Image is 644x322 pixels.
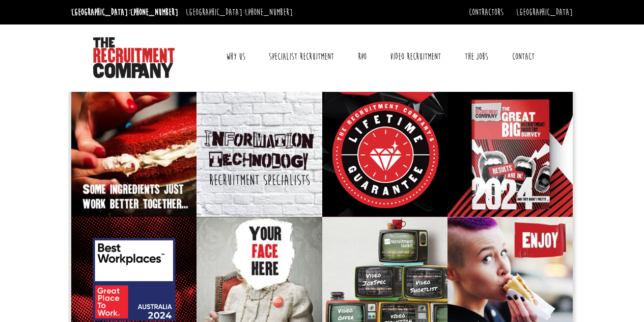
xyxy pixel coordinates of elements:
[350,44,374,69] a: RPO
[130,7,178,18] a: [PHONE_NUMBER]
[183,4,295,20] li: [GEOGRAPHIC_DATA]:
[516,7,573,18] a: [GEOGRAPHIC_DATA]
[382,44,449,69] a: Video Recruitment
[93,37,175,78] img: The Recruitment Company
[457,44,496,69] a: The Jobs
[218,44,253,69] a: Why Us
[261,44,342,69] a: Specialist Recruitment
[69,4,181,20] li: [GEOGRAPHIC_DATA]:
[469,7,503,18] a: Contractors
[245,7,293,18] a: [PHONE_NUMBER]
[505,44,542,69] a: Contact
